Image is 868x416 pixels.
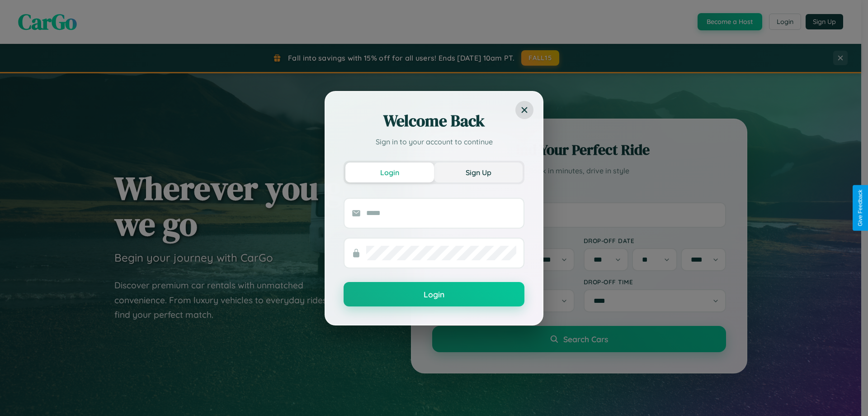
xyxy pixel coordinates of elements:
button: Sign Up [434,163,523,182]
div: Give Feedback [857,190,863,226]
button: Login [344,282,524,306]
button: Login [345,163,434,182]
p: Sign in to your account to continue [344,136,524,147]
h2: Welcome Back [344,110,524,132]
